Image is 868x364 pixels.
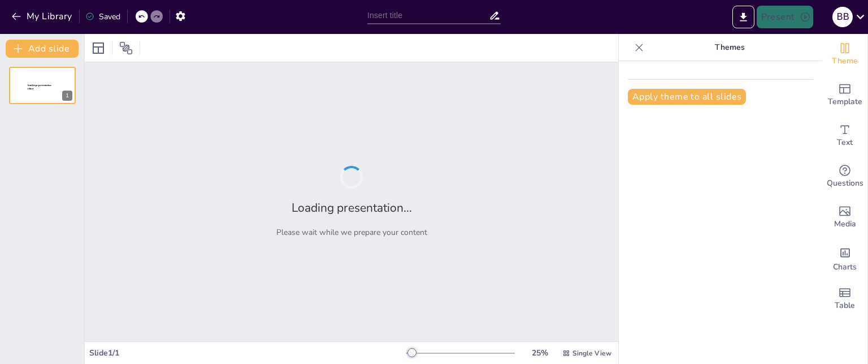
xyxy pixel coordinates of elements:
[827,177,863,190] span: Questions
[757,6,813,28] button: Present
[828,96,862,108] span: Template
[89,39,107,57] div: Layout
[8,7,77,25] button: My Library
[832,55,858,67] span: Theme
[822,279,867,319] div: Add a table
[9,67,76,104] div: 1
[6,40,79,58] button: Add slide
[526,348,553,358] div: 25 %
[628,89,746,105] button: Apply theme to all slides
[832,7,853,27] div: B B
[85,11,120,22] div: Saved
[822,156,867,197] div: Get real-time input from your audience
[572,349,611,358] span: Single View
[832,6,853,28] button: B B
[648,34,811,61] p: Themes
[732,6,754,28] button: Export to PowerPoint
[89,348,406,358] div: Slide 1 / 1
[822,238,867,279] div: Add charts and graphs
[822,75,867,115] div: Add ready made slides
[367,7,489,24] input: Insert title
[822,197,867,238] div: Add images, graphics, shapes or video
[292,200,412,216] h2: Loading presentation...
[276,227,427,238] p: Please wait while we prepare your content
[822,115,867,156] div: Add text boxes
[119,41,133,55] span: Position
[28,84,51,91] span: Sendsteps presentation editor
[834,218,856,230] span: Media
[822,34,867,75] div: Change the overall theme
[837,136,853,149] span: Text
[62,91,72,101] div: 1
[835,299,855,312] span: Table
[833,261,857,273] span: Charts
